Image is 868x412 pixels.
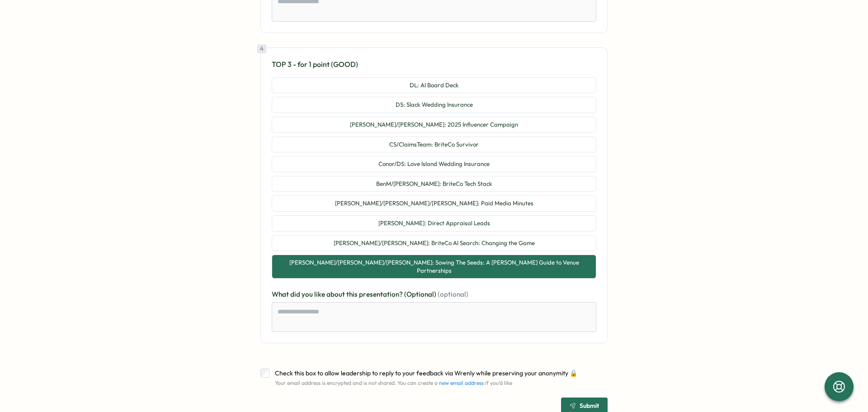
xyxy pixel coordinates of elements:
[272,235,596,251] button: [PERSON_NAME]/[PERSON_NAME]: BriteCo AI Search: Changing the Game
[272,97,596,113] button: DS: Slack Wedding Insurance
[272,176,596,192] button: BenM/[PERSON_NAME]: BriteCo Tech Stack
[272,290,290,298] span: What
[580,403,599,409] span: Submit
[302,290,314,298] span: you
[272,156,596,172] button: Conor/DS: Love Island Wedding Insurance
[272,255,596,279] button: [PERSON_NAME]/[PERSON_NAME]/[PERSON_NAME]: Sowing The Seeds: A [PERSON_NAME] Guide to Venue Partn...
[439,379,484,386] a: new email address
[275,369,577,377] span: Check this box to allow leadership to reply to your feedback via Wrenly while preserving your ano...
[257,44,266,53] div: 4
[275,379,512,386] span: Your email address is encrypted and is not shared. You can create a if you'd like
[272,117,596,133] button: [PERSON_NAME]/[PERSON_NAME]: 2025 Influencer Campaign
[272,137,596,153] button: CS/ClaimsTeam: BriteCo Survivor
[272,195,596,212] button: [PERSON_NAME]/[PERSON_NAME]/[PERSON_NAME]: Paid Media Minutes
[290,290,302,298] span: did
[326,290,346,298] span: about
[272,59,596,70] p: TOP 3 - for 1 point (GOOD)
[272,215,596,232] button: [PERSON_NAME]: Direct Appraisal Leads
[359,290,404,298] span: presentation?
[346,290,359,298] span: this
[438,290,468,298] span: (optional)
[314,290,326,298] span: like
[404,290,438,298] span: (Optional)
[272,77,596,94] button: DL: AI Board Deck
